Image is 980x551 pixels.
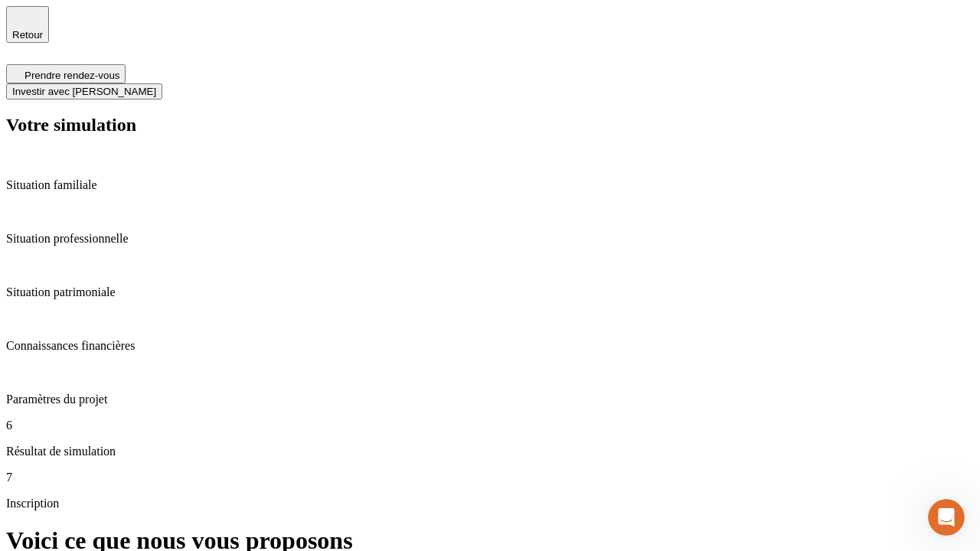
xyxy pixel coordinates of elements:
[6,445,974,458] p: Résultat de simulation
[6,471,974,484] p: 7
[6,64,126,83] button: Prendre rendez-vous
[24,70,119,81] span: Prendre rendez-vous
[6,339,974,353] p: Connaissances financières
[6,419,974,432] p: 6
[6,6,49,43] button: Retour
[6,178,974,192] p: Situation familiale
[12,29,43,41] span: Retour
[6,232,974,246] p: Situation professionnelle
[928,499,965,536] iframe: Intercom live chat
[12,86,156,97] span: Investir avec [PERSON_NAME]
[6,285,974,299] p: Situation patrimoniale
[6,115,974,135] h2: Votre simulation
[6,497,974,510] p: Inscription
[6,83,162,99] button: Investir avec [PERSON_NAME]
[6,393,974,406] p: Paramètres du projet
